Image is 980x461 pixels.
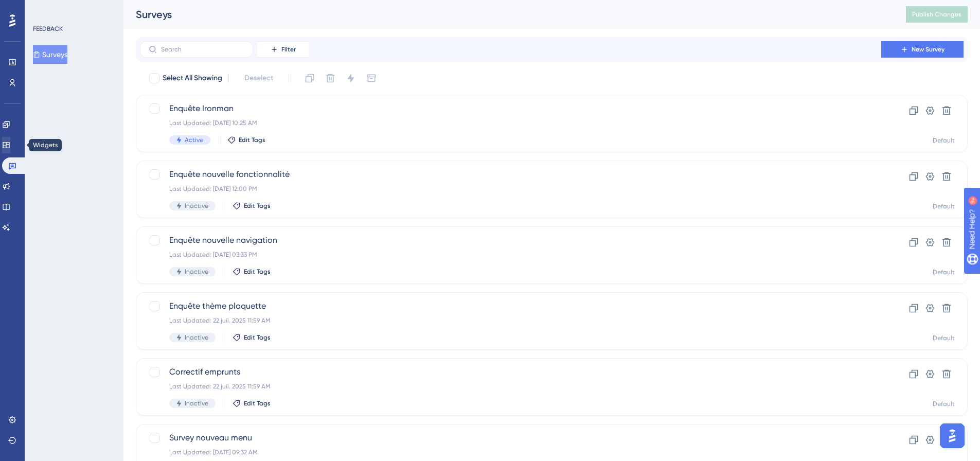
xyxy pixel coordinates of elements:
[169,432,852,444] span: Survey nouveau menu
[244,399,271,407] span: Edit Tags
[169,234,852,246] span: Enquête nouvelle navigation
[185,333,208,342] span: Inactive
[161,46,244,53] input: Search
[233,268,271,276] button: Edit Tags
[185,268,208,276] span: Inactive
[169,251,852,259] div: Last Updated: [DATE] 03:33 PM
[233,333,271,342] button: Edit Tags
[33,25,63,33] div: FEEDBACK
[185,136,203,144] span: Active
[169,316,852,325] div: Last Updated: 22 juil. 2025 11:59 AM
[933,334,955,342] div: Default
[244,72,273,84] span: Deselect
[169,102,852,115] span: Enquête Ironman
[937,420,968,451] iframe: UserGuiding AI Assistant Launcher
[169,366,852,378] span: Correctif emprunts
[239,136,265,144] span: Edit Tags
[227,136,265,144] button: Edit Tags
[912,10,961,19] span: Publish Changes
[163,72,222,84] span: Select All Showing
[169,448,852,456] div: Last Updated: [DATE] 09:32 AM
[906,6,968,23] button: Publish Changes
[185,399,208,407] span: Inactive
[933,202,955,210] div: Default
[933,400,955,408] div: Default
[933,268,955,276] div: Default
[185,202,208,210] span: Inactive
[244,268,271,276] span: Edit Tags
[912,45,945,54] span: New Survey
[169,168,852,181] span: Enquête nouvelle fonctionnalité
[33,45,67,64] button: Surveys
[169,119,852,127] div: Last Updated: [DATE] 10:25 AM
[233,399,271,407] button: Edit Tags
[881,41,964,58] button: New Survey
[169,300,852,312] span: Enquête thème plaquette
[933,136,955,145] div: Default
[244,333,271,342] span: Edit Tags
[169,185,852,193] div: Last Updated: [DATE] 12:00 PM
[136,7,880,22] div: Surveys
[24,3,64,15] span: Need Help?
[281,45,296,54] span: Filter
[235,69,282,87] button: Deselect
[70,5,76,13] div: 9+
[233,202,271,210] button: Edit Tags
[244,202,271,210] span: Edit Tags
[169,382,852,391] div: Last Updated: 22 juil. 2025 11:59 AM
[257,41,309,58] button: Filter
